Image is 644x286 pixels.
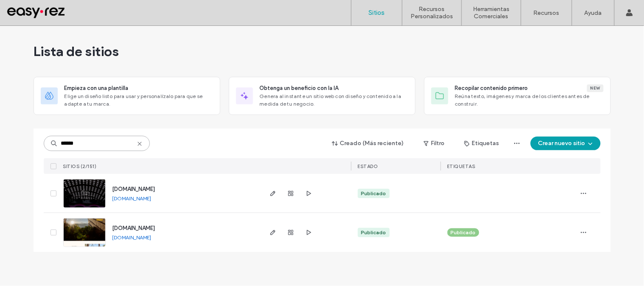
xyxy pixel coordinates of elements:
[361,190,386,197] div: Publicado
[531,137,601,150] button: Crear nuevo sitio
[18,6,42,14] span: Ayuda
[415,137,453,150] button: Filtro
[112,234,152,241] a: [DOMAIN_NAME]
[534,9,560,17] label: Recursos
[457,137,507,150] button: Etiquetas
[260,84,339,93] span: Obtenga un beneficio con la IA
[112,225,155,231] a: [DOMAIN_NAME]
[260,93,408,108] span: Genera al instante un sitio web con diseño y contenido a la medida de tu negocio.
[455,93,604,108] span: Reúna texto, imágenes y marca de los clientes antes de construir.
[112,195,152,202] a: [DOMAIN_NAME]
[587,84,604,92] div: New
[451,229,476,236] span: Publicado
[65,84,129,93] span: Empieza con una plantilla
[455,84,528,93] span: Recopilar contenido primero
[229,77,416,115] div: Obtenga un beneficio con la IAGenera al instante un sitio web con diseño y contenido a la medida ...
[63,163,97,169] span: SITIOS (2/151)
[585,9,602,17] label: Ayuda
[112,186,155,192] a: [DOMAIN_NAME]
[447,163,476,169] span: ETIQUETAS
[325,137,412,150] button: Creado (Más reciente)
[369,9,385,17] label: Sitios
[424,77,611,115] div: Recopilar contenido primeroNewReúna texto, imágenes y marca de los clientes antes de construir.
[65,93,213,108] span: Elige un diseño listo para usar y personalízalo para que se adapte a tu marca.
[34,77,220,115] div: Empieza con una plantillaElige un diseño listo para usar y personalízalo para que se adapte a tu ...
[34,43,119,60] span: Lista de sitios
[402,6,461,20] label: Recursos Personalizados
[462,6,521,20] label: Herramientas Comerciales
[358,163,378,169] span: ESTADO
[361,229,386,236] div: Publicado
